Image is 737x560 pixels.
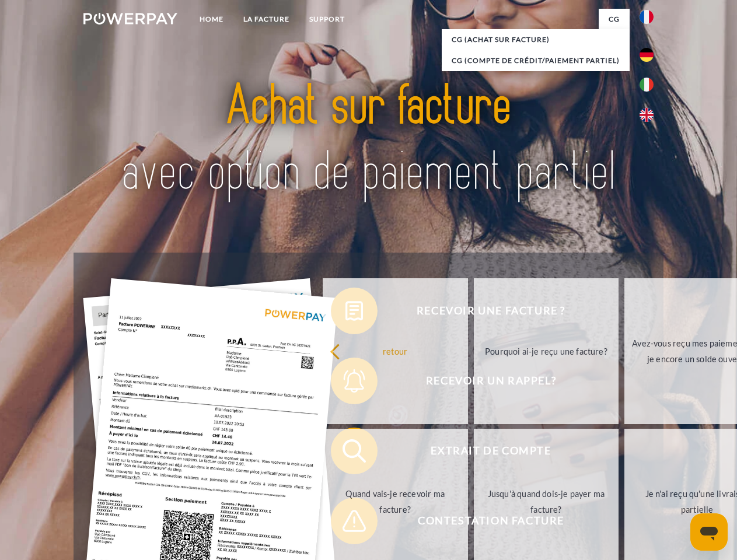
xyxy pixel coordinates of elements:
img: de [640,48,654,62]
div: Quand vais-je recevoir ma facture? [330,486,461,517]
a: CG [599,9,630,30]
div: Pourquoi ai-je reçu une facture? [481,343,612,359]
img: title-powerpay_fr.svg [111,56,626,223]
a: CG (Compte de crédit/paiement partiel) [442,50,630,71]
div: retour [330,343,461,359]
img: en [640,108,654,122]
a: CG (achat sur facture) [442,29,630,50]
a: Home [190,9,233,30]
div: Jusqu'à quand dois-je payer ma facture? [481,486,612,517]
iframe: Bouton de lancement de la fenêtre de messagerie [690,513,728,551]
img: fr [640,10,654,24]
img: logo-powerpay-white.svg [83,13,177,24]
a: LA FACTURE [233,9,299,30]
img: it [640,78,654,92]
a: Support [299,9,355,30]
